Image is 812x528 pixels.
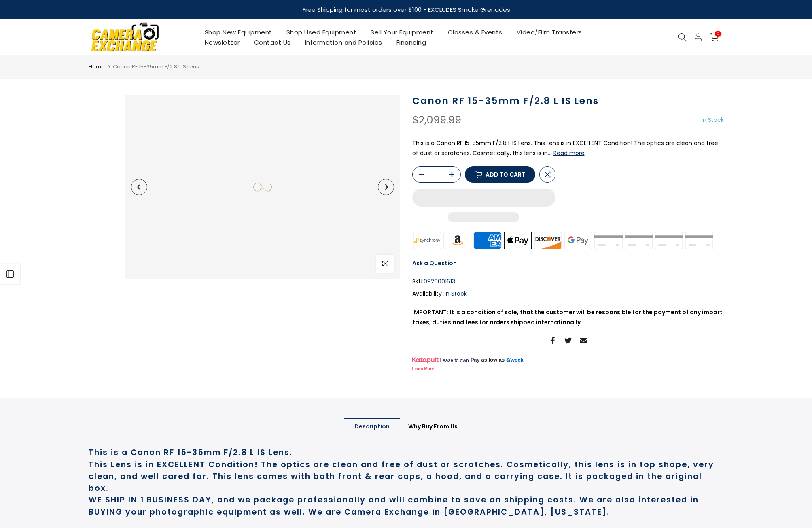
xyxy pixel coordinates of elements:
[465,166,535,183] button: Add to cart
[89,459,714,494] strong: This Lens is in EXCELLENT Condition! The optics are clean and free of dust or scratches. Cosmetic...
[247,37,298,47] a: Contact Us
[442,230,473,250] img: amazon payments
[471,356,505,364] span: Pay as low as
[684,230,714,250] img: visa
[715,31,721,37] span: 0
[378,179,394,195] button: Next
[197,37,247,47] a: Newsletter
[441,27,509,37] a: Classes & Events
[564,336,572,345] a: Share on Twitter
[412,138,724,158] p: This is a Canon RF 15-35mm F/2.8 L IS Lens. This Lens is in EXCELLENT Condition! The optics are c...
[412,277,724,287] div: SKU:
[344,418,400,434] a: Description
[623,230,654,250] img: paypal
[412,367,434,371] a: Learn More
[89,447,293,458] strong: This is a Canon RF 15-35mm F/2.8 L IS Lens.
[412,230,443,250] img: synchrony
[131,179,147,195] button: Previous
[364,27,441,37] a: Sell Your Equipment
[654,230,684,250] img: shopify pay
[412,308,723,326] strong: IMPORTANT: It is a condition of sale, that the customer will be responsible for the payment of an...
[702,116,724,124] span: In Stock
[424,277,455,287] span: 0920001613
[473,230,503,250] img: american express
[440,357,469,364] span: Lease to own
[398,418,468,434] a: Why Buy From Us
[412,289,724,299] div: Availability :
[710,33,719,42] a: 0
[553,149,585,157] button: Read more
[502,230,533,250] img: apple pay
[113,63,199,70] span: Canon RF 15-35mm F/2.8 L IS Lens
[89,63,105,71] a: Home
[580,336,587,345] a: Share on Email
[302,5,510,14] strong: Free Shipping for most orders over $100 - EXCLUDES Smoke Grenades
[445,290,467,298] span: In Stock
[593,230,623,250] img: master
[412,259,457,267] a: Ask a Question
[412,95,724,107] h1: Canon RF 15-35mm F/2.8 L IS Lens
[197,27,279,37] a: Shop New Equipment
[279,27,364,37] a: Shop Used Equipment
[549,336,556,345] a: Share on Facebook
[389,37,433,47] a: Financing
[89,494,699,517] strong: WE SHIP IN 1 BUSINESS DAY, and we package professionally and will combine to save on shipping cos...
[412,115,461,126] div: $2,099.99
[506,356,524,364] a: $/week
[298,37,389,47] a: Information and Policies
[533,230,563,250] img: discover
[486,172,525,177] span: Add to cart
[509,27,589,37] a: Video/Film Transfers
[563,230,594,250] img: google pay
